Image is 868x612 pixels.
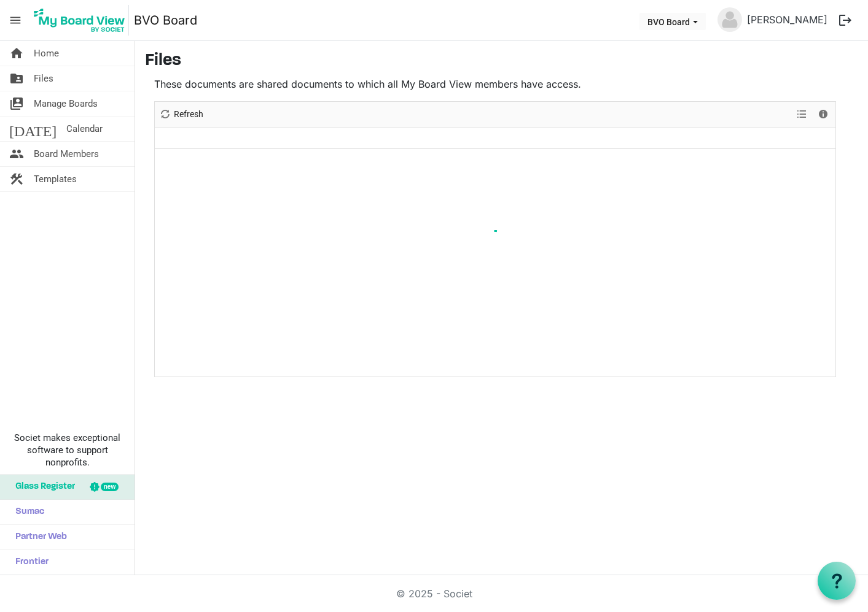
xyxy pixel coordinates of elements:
span: menu [4,9,27,32]
span: Sumac [9,500,44,524]
span: Partner Web [9,525,67,549]
button: logout [832,7,858,33]
a: [PERSON_NAME] [742,7,832,32]
a: BVO Board [134,8,197,33]
span: Home [34,41,59,66]
span: switch_account [9,91,24,116]
span: Glass Register [9,475,75,499]
span: Calendar [66,117,103,141]
span: people [9,142,24,166]
span: folder_shared [9,66,24,91]
span: home [9,41,24,66]
span: Files [34,66,53,91]
img: My Board View Logo [30,5,129,36]
span: construction [9,167,24,191]
button: BVO Board dropdownbutton [639,13,706,30]
span: Frontier [9,550,49,575]
span: [DATE] [9,117,57,141]
h3: Files [145,51,858,72]
a: © 2025 - Societ [396,587,472,600]
a: My Board View Logo [30,5,134,36]
span: Societ makes exceptional software to support nonprofits. [6,432,129,469]
img: no-profile-picture.svg [717,7,742,32]
span: Templates [34,167,77,191]
span: Board Members [34,142,99,166]
div: new [101,483,119,491]
span: Manage Boards [34,91,98,116]
p: These documents are shared documents to which all My Board View members have access. [154,77,836,91]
